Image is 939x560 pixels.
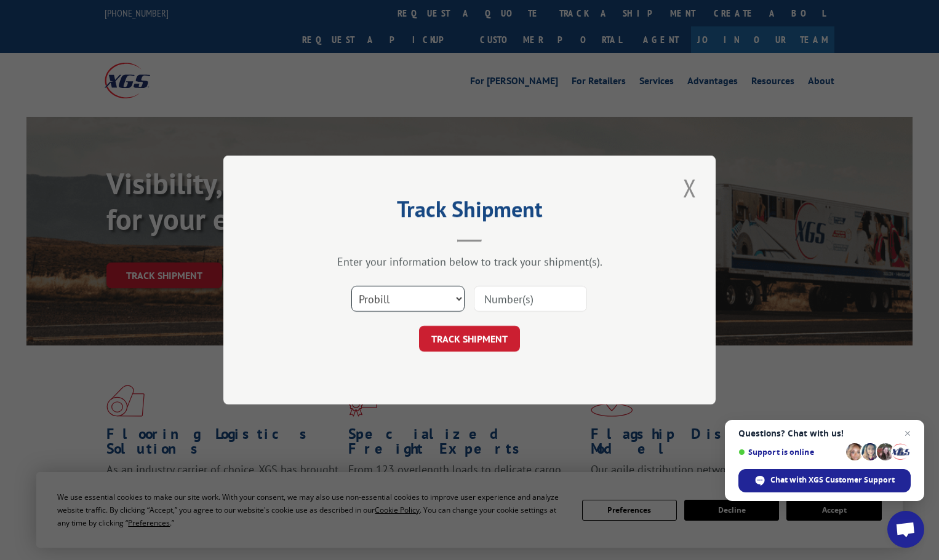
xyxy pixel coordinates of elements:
[738,428,911,438] span: Questions? Chat with us!
[738,469,911,492] span: Chat with XGS Customer Support
[419,326,520,352] button: TRACK SHIPMENT
[285,254,654,269] div: Enter your information below to track your shipment(s).
[679,171,700,205] button: Close modal
[887,511,924,548] a: Open chat
[770,475,895,486] span: Chat with XGS Customer Support
[738,448,842,457] span: Support is online
[285,200,654,224] h2: Track Shipment
[474,286,587,312] input: Number(s)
